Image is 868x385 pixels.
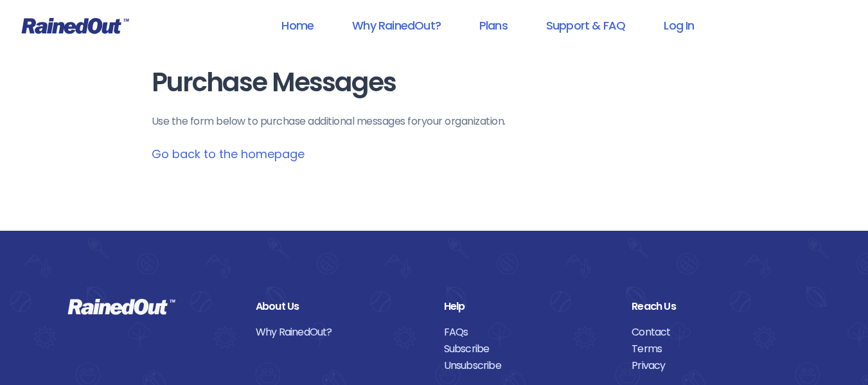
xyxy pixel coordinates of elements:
a: Go back to the homepage [152,146,305,162]
div: About Us [256,298,425,315]
a: Why RainedOut? [256,324,425,341]
div: Help [444,298,613,315]
h1: Purchase Messages [152,68,717,97]
p: Use the form below to purchase additional messages for your organization . [152,114,717,129]
a: Log In [647,11,711,40]
a: Contact [632,324,801,341]
a: Subscribe [444,341,613,357]
a: Privacy [632,357,801,374]
a: Support & FAQ [529,11,642,40]
a: Unsubscribe [444,357,613,374]
a: Home [265,11,330,40]
a: Why RainedOut? [335,11,457,40]
a: FAQs [444,324,613,341]
a: Plans [463,11,524,40]
a: Terms [632,341,801,357]
div: Reach Us [632,298,801,315]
